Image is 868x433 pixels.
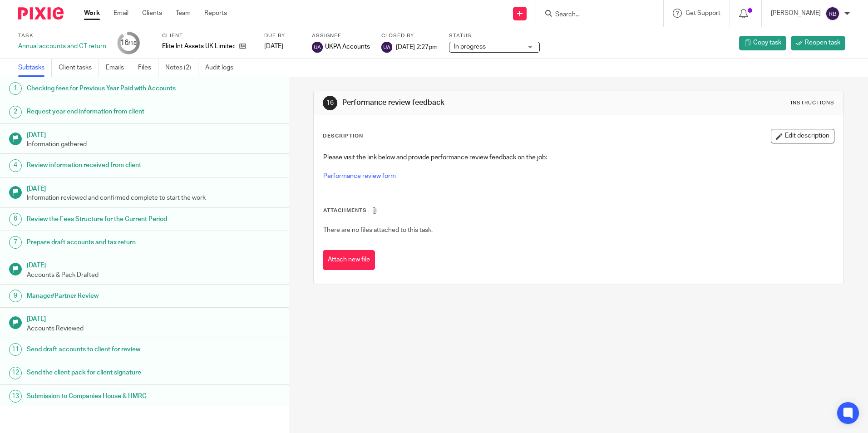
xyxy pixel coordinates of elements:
[138,59,158,77] a: Files
[771,9,821,18] p: [PERSON_NAME]
[9,290,22,302] div: 9
[323,250,375,271] button: Attach new file
[312,42,323,53] img: svg%3E
[27,140,280,149] p: Information gathered
[264,42,301,51] div: [DATE]
[554,11,636,19] input: Search
[739,36,786,50] a: Copy task
[9,390,22,403] div: 13
[791,99,834,107] div: Instructions
[9,82,22,95] div: 1
[9,367,22,379] div: 12
[27,343,196,356] h1: Send draft accounts to client for review
[142,9,162,18] a: Clients
[113,9,128,18] a: Email
[454,44,486,50] span: In progress
[27,259,280,270] h1: [DATE]
[176,9,191,18] a: Team
[162,32,253,39] label: Client
[791,36,845,50] a: Reopen task
[165,59,198,77] a: Notes (2)
[753,38,781,47] span: Copy task
[27,193,280,202] p: Information reviewed and confirmed complete to start the work
[27,128,280,140] h1: [DATE]
[27,324,280,333] p: Accounts Reviewed
[686,10,720,16] span: Get Support
[27,289,196,303] h1: Manager/Partner Review
[325,42,370,51] span: UKPA Accounts
[128,41,137,46] small: /18
[106,59,131,77] a: Emails
[342,98,598,108] h1: Performance review feedback
[18,7,64,20] img: Pixie
[27,182,280,193] h1: [DATE]
[27,105,196,118] h1: Request year end information from client
[59,59,99,77] a: Client tasks
[204,9,227,18] a: Reports
[264,32,301,39] label: Due by
[27,389,196,403] h1: Submission to Companies House & HMRC
[323,133,363,140] p: Description
[449,32,540,39] label: Status
[27,312,280,324] h1: [DATE]
[771,129,834,143] button: Edit description
[381,32,438,39] label: Closed by
[27,236,196,249] h1: Prepare draft accounts and tax return
[27,82,196,95] h1: Checking fees for Previous Year Paid with Accounts
[9,159,22,172] div: 4
[312,32,370,39] label: Assignee
[9,236,22,249] div: 7
[396,44,438,50] span: [DATE] 2:27pm
[27,212,196,226] h1: Review the Fees Structure for the Current Period
[323,96,337,110] div: 16
[18,42,106,51] div: Annual accounts and CT return
[9,106,22,118] div: 2
[323,153,833,162] p: Please visit the link below and provide performance review feedback on the job:
[27,366,196,379] h1: Send the client pack for client signature
[381,42,392,53] img: svg%3E
[205,59,240,77] a: Audit logs
[9,343,22,356] div: 11
[84,9,100,18] a: Work
[162,42,235,51] p: Elite Int Assets UK Limited
[18,32,106,39] label: Task
[323,173,396,179] a: Performance review form
[805,38,840,47] span: Reopen task
[9,213,22,226] div: 6
[18,59,52,77] a: Subtasks
[323,208,367,213] span: Attachments
[825,6,840,21] img: svg%3E
[120,38,137,48] div: 16
[323,227,433,233] span: There are no files attached to this task.
[27,158,196,172] h1: Review information received from client
[27,271,280,280] p: Accounts & Pack Drafted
